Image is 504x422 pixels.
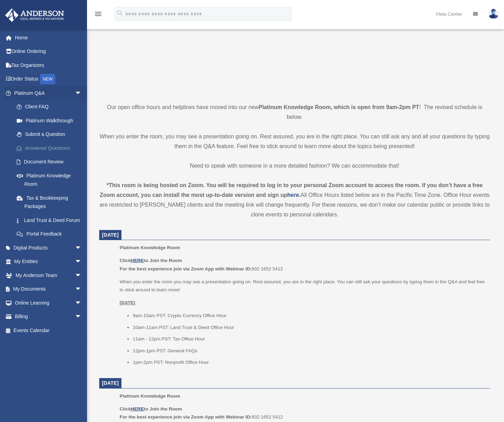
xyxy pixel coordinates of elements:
[120,300,135,305] u: [DATE]
[133,358,485,367] li: 1pm-2pm PST: Nonprofit Office Hour
[120,414,252,420] b: For the best experience join via Zoom App with Webinar ID:
[5,241,92,255] a: Digital Productsarrow_drop_down
[40,74,55,84] div: NEW
[131,258,144,263] a: HERE
[99,102,490,122] p: Our open office hours and helplines have moved into our new ! The revised schedule is below.
[116,9,124,17] i: search
[75,86,89,100] span: arrow_drop_down
[259,104,419,110] strong: Platinum Knowledge Room, which is open from 9am-2pm PT
[5,296,92,310] a: Online Learningarrow_drop_down
[75,255,89,269] span: arrow_drop_down
[102,380,119,386] span: [DATE]
[10,114,92,128] a: Platinum Walkthrough
[5,323,92,337] a: Events Calendar
[120,278,485,294] p: When you enter the room you may see a presentation going on. Rest assured, you are in the right p...
[75,310,89,324] span: arrow_drop_down
[287,192,299,198] a: here
[75,296,89,310] span: arrow_drop_down
[10,100,92,114] a: Client FAQ
[5,310,92,324] a: Billingarrow_drop_down
[94,10,102,18] i: menu
[120,245,180,250] span: Platinum Knowledge Room
[10,169,89,191] a: Platinum Knowledge Room
[94,12,102,18] a: menu
[75,268,89,283] span: arrow_drop_down
[120,256,485,273] p: 932 1652 5412
[133,347,485,355] li: 12pm-1pm PST: General FAQs
[5,31,92,45] a: Home
[10,191,92,213] a: Tax & Bookkeeping Packages
[133,312,485,320] li: 9am-10am PST: Crypto Currency Office Hour
[10,213,92,227] a: Land Trust & Deed Forum
[5,268,92,282] a: My Anderson Teamarrow_drop_down
[75,241,89,255] span: arrow_drop_down
[100,182,483,198] strong: *This room is being hosted on Zoom. You will be required to log in to your personal Zoom account ...
[5,255,92,269] a: My Entitiesarrow_drop_down
[488,9,499,19] img: User Pic
[75,282,89,297] span: arrow_drop_down
[10,227,92,241] a: Portal Feedback
[99,132,490,151] p: When you enter the room, you may see a presentation going on. Rest assured, you are in the right ...
[5,45,92,59] a: Online Ordering
[10,128,92,141] a: Submit a Question
[102,232,119,238] span: [DATE]
[10,141,92,155] a: Answered Questions
[299,192,300,198] strong: .
[120,258,182,263] b: Click to Join the Room
[3,8,66,22] img: Anderson Advisors Platinum Portal
[10,155,92,169] a: Document Review
[133,335,485,343] li: 11am - 12pm PST: Tax Office Hour
[120,266,252,271] b: For the best experience join via Zoom App with Webinar ID:
[120,405,485,421] p: 932 1652 5412
[133,323,485,332] li: 10am-11am PST: Land Trust & Deed Office Hour
[99,181,490,220] div: All Office Hours listed below are in the Pacific Time Zone. Office Hour events are restricted to ...
[5,58,92,72] a: Tax Organizers
[5,282,92,296] a: My Documentsarrow_drop_down
[120,406,182,412] b: Click to Join the Room
[99,161,490,171] p: Need to speak with someone in a more detailed fashion? We can accommodate that!
[131,406,144,412] a: HERE
[120,393,180,399] span: Platinum Knowledge Room
[5,86,92,100] a: Platinum Q&Aarrow_drop_down
[5,72,92,86] a: Order StatusNEW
